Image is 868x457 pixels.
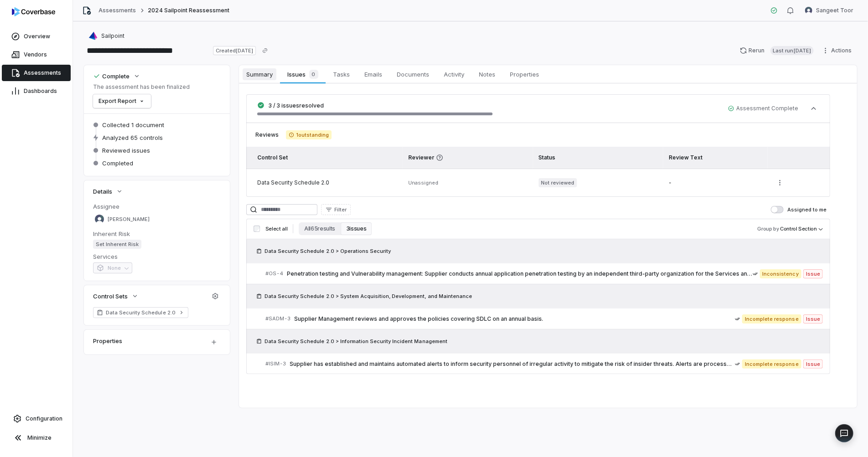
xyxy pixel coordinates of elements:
[734,44,819,57] button: RerunLast run[DATE]
[728,105,798,112] span: Assessment Complete
[4,429,69,447] button: Minimize
[2,83,71,99] a: Dashboards
[475,68,499,80] span: Notes
[24,51,47,58] span: Vendors
[287,270,753,277] span: Penetration testing and Vulnerability management: Supplier conducts annual application penetratio...
[265,226,287,232] span: Select all
[265,293,472,300] span: Data Security Schedule 2.0 > System Acquisition, Development, and Maintenance
[93,202,221,211] dt: Assignee
[102,159,133,167] span: Completed
[805,7,812,14] img: Sangeet Toor avatar
[803,359,823,369] span: Issue
[321,204,351,215] button: Filter
[265,270,283,277] span: # OS-4
[254,226,260,232] input: Select all
[341,222,372,235] button: 3 issues
[393,68,433,80] span: Documents
[361,68,386,80] span: Emails
[108,216,150,223] span: [PERSON_NAME]
[93,94,151,108] button: Export Report
[669,179,762,186] div: -
[93,307,188,318] a: Data Security Schedule 2.0
[758,226,779,232] span: Group by
[816,7,853,14] span: Sangeet Toor
[265,354,823,374] a: #ISIM-3Supplier has established and maintains automated alerts to inform security personnel of ir...
[257,42,273,59] button: Copy link
[803,269,823,278] span: Issue
[265,263,823,284] a: #OS-4Penetration testing and Vulnerability management: Supplier conducts annual application penet...
[265,247,391,255] span: Data Security Schedule 2.0 > Operations Security
[669,154,702,161] span: Review Text
[760,269,801,278] span: Inconsistency
[93,240,141,249] span: Set Inherent Risk
[99,7,136,14] a: Assessments
[93,83,190,91] p: The assessment has been finalized
[90,68,143,84] button: Complete
[819,44,857,57] button: Actions
[86,28,127,44] button: https://sailpoint.com/Sailpoint
[148,7,229,14] span: 2024 Sailpoint Reassessment
[102,146,150,154] span: Reviewed issues
[742,314,801,323] span: Incomplete response
[26,415,62,422] span: Configuration
[102,134,163,142] span: Analyzed 65 controls
[213,46,256,55] span: Created [DATE]
[539,154,556,161] span: Status
[2,46,71,63] a: Vendors
[102,121,164,129] span: Collected 1 document
[265,315,291,322] span: # SADM-3
[286,130,332,139] span: 1 outstanding
[771,206,826,213] label: Assigned to me
[539,178,577,187] span: Not reviewed
[800,4,859,17] button: Sangeet Toor avatarSangeet Toor
[440,68,468,80] span: Activity
[101,32,125,40] span: Sailpoint
[12,7,55,16] img: logo-D7KZi-bG.svg
[257,179,397,186] div: Data Security Schedule 2.0
[408,154,528,161] span: Reviewer
[255,131,279,139] span: Reviews
[95,215,104,224] img: Rachelle Guli avatar
[265,338,447,345] span: Data Security Schedule 2.0 > Information Security Incident Management
[2,28,71,45] a: Overview
[299,222,341,235] button: All 65 results
[243,68,276,80] span: Summary
[771,206,784,213] button: Assigned to me
[265,308,823,329] a: #SADM-3Supplier Management reviews and approves the policies covering SDLC on an annual basis.Inc...
[106,309,176,316] span: Data Security Schedule 2.0
[770,46,814,55] span: Last run [DATE]
[24,87,57,95] span: Dashboards
[93,72,130,80] div: Complete
[290,360,735,368] span: Supplier has established and maintains automated alerts to inform security personnel of irregular...
[90,183,126,200] button: Details
[329,68,353,80] span: Tasks
[294,315,735,323] span: Supplier Management reviews and approves the policies covering SDLC on an annual basis.
[2,65,71,81] a: Assessments
[309,70,318,79] span: 0
[4,411,69,427] a: Configuration
[24,69,61,77] span: Assessments
[93,230,221,238] dt: Inherent Risk
[27,434,52,442] span: Minimize
[803,314,823,323] span: Issue
[93,292,128,300] span: Control Sets
[265,360,286,367] span: # ISIM-3
[90,288,141,304] button: Control Sets
[24,33,50,40] span: Overview
[408,180,438,186] span: Unassigned
[506,68,543,80] span: Properties
[93,252,221,261] dt: Services
[257,154,288,161] span: Control Set
[284,68,322,81] span: Issues
[334,206,347,213] span: Filter
[742,359,801,369] span: Incomplete response
[268,102,324,109] span: 3 / 3 issues resolved
[93,187,112,195] span: Details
